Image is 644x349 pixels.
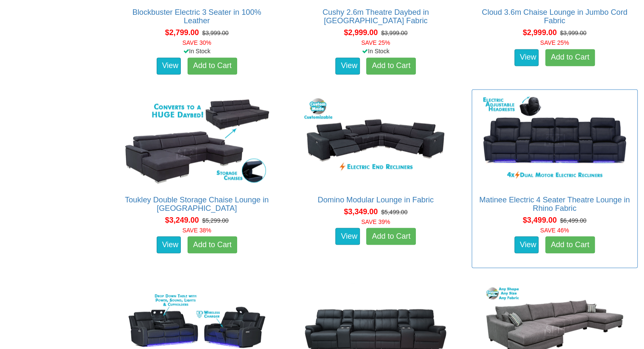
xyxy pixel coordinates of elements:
span: $2,999.00 [523,28,557,37]
font: SAVE 25% [361,39,390,46]
a: View [514,49,539,66]
a: Blockbuster Electric 3 Seater in 100% Leather [133,8,261,25]
font: SAVE 30% [182,39,211,46]
del: $3,999.00 [202,30,229,36]
span: $3,349.00 [344,207,378,215]
span: $3,499.00 [523,215,557,224]
a: View [335,228,360,245]
a: Add to Cart [366,57,416,74]
a: Add to Cart [545,49,595,66]
a: Cushy 2.6m Theatre Daybed in [GEOGRAPHIC_DATA] Fabric [323,8,429,25]
a: Add to Cart [366,228,416,245]
span: $3,249.00 [165,215,199,224]
a: Domino Modular Lounge in Fabric [318,195,434,204]
a: Cloud 3.6m Chaise Lounge in Jumbo Cord Fabric [482,8,627,25]
a: Toukley Double Storage Chaise Lounge in [GEOGRAPHIC_DATA] [125,195,269,212]
span: $2,999.00 [344,28,378,37]
a: Add to Cart [188,236,237,253]
a: Matinee Electric 4 Seater Theatre Lounge in Rhino Fabric [479,195,630,212]
a: Add to Cart [188,57,237,74]
a: View [514,236,539,253]
font: SAVE 25% [540,39,569,46]
font: SAVE 46% [540,226,569,233]
div: In Stock [112,47,282,55]
font: SAVE 39% [361,218,390,225]
del: $5,499.00 [381,208,407,215]
a: View [157,57,181,74]
del: $6,499.00 [560,217,586,224]
div: In Stock [291,47,461,55]
a: Add to Cart [545,236,595,253]
font: SAVE 38% [182,226,211,233]
img: Domino Modular Lounge in Fabric [299,94,452,187]
a: View [335,57,360,74]
img: Matinee Electric 4 Seater Theatre Lounge in Rhino Fabric [478,94,631,187]
img: Toukley Double Storage Chaise Lounge in Fabric [121,94,273,187]
del: $3,999.00 [381,30,407,36]
a: View [157,236,181,253]
del: $5,299.00 [202,217,229,224]
span: $2,799.00 [165,28,199,37]
del: $3,999.00 [560,30,586,36]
